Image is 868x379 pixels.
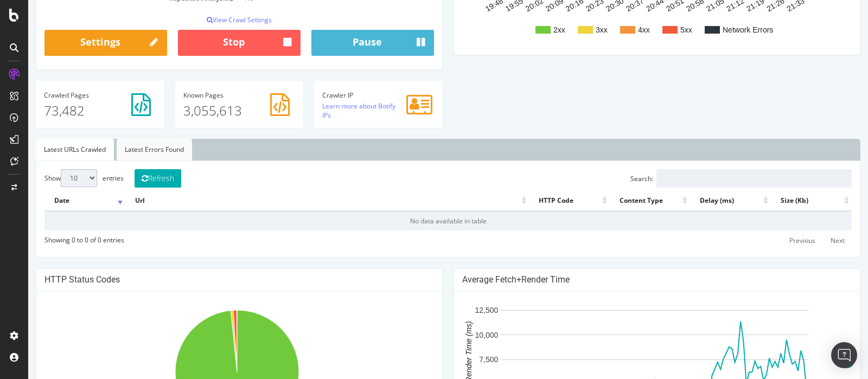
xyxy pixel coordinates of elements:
text: Network Errors [694,25,745,34]
text: 5xx [652,25,664,34]
th: Url: activate to sort column ascending [97,190,501,211]
p: View Crawl Settings [16,15,406,24]
input: Search: [628,169,824,188]
th: Date: activate to sort column ascending [16,190,97,211]
h4: Pages Known [155,92,267,99]
text: 10,000 [447,331,470,339]
h4: Crawler IP [294,92,406,99]
text: 4xx [610,25,622,34]
select: Showentries [33,169,69,187]
text: 7,500 [451,355,470,364]
p: 3,055,613 [155,101,267,120]
div: Showing 0 to 0 of 0 entries [16,230,96,245]
label: Search: [602,169,824,188]
h4: Pages Crawled [16,92,128,99]
a: Latest URLs Crawled [8,139,86,160]
th: Delay (ms): activate to sort column ascending [662,190,743,211]
div: Open Intercom Messenger [831,342,857,368]
button: Pause [283,30,406,56]
button: Stop [150,30,272,56]
p: 73,482 [16,101,128,120]
th: HTTP Code: activate to sort column ascending [501,190,582,211]
a: Next [795,232,824,249]
th: Content Type: activate to sort column ascending [582,190,662,211]
text: 2xx [525,25,537,34]
h4: Average Fetch+Render Time [434,274,824,285]
text: 3xx [567,25,579,34]
a: Settings [16,30,139,56]
td: No data available in table [16,211,824,230]
h4: HTTP Status Codes [16,274,406,285]
a: Latest Errors Found [88,139,164,160]
a: Learn more about Botify IPs [294,101,367,120]
button: Refresh [106,169,153,188]
text: 12,500 [447,306,470,314]
th: Size (Kb): activate to sort column ascending [743,190,824,211]
a: Previous [754,232,794,249]
label: Show entries [16,169,95,187]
